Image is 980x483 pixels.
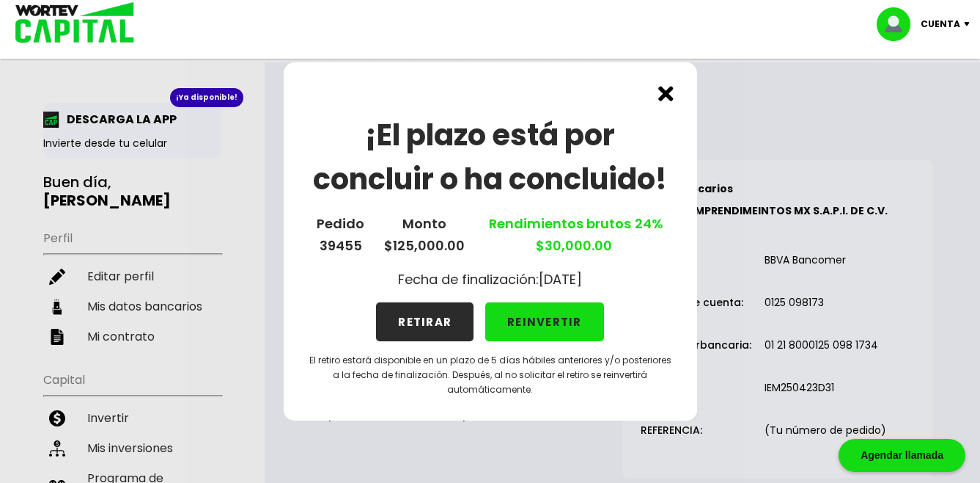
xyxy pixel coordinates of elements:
[485,214,663,255] a: Rendimientos brutos $30,000.00
[839,439,965,472] div: Agendar llamada
[877,7,921,41] img: profile-image
[658,86,674,101] img: cross.ed5528e3.svg
[384,213,465,257] p: Monto $125,000.00
[398,269,582,291] p: Fecha de finalización: [DATE]
[631,214,663,233] span: 24%
[376,302,474,341] button: RETIRAR
[317,213,364,257] p: Pedido 39455
[960,22,980,26] img: icon-down
[921,13,960,35] p: Cuenta
[485,302,604,341] button: REINVERTIR
[307,113,674,201] h1: ¡El plazo está por concluir o ha concluido!
[307,353,674,397] p: El retiro estará disponible en un plazo de 5 días hábiles anteriores y/o posteriores a la fecha d...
